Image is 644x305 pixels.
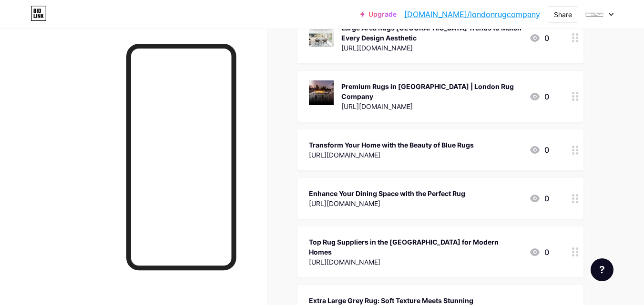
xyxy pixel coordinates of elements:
div: [URL][DOMAIN_NAME] [341,101,521,111]
a: [DOMAIN_NAME]/londonrugcompany [404,9,540,20]
div: 0 [529,246,549,258]
div: 0 [529,144,549,156]
img: Large Area Rugs London Trends to Match Every Design Aesthetic [309,22,334,47]
img: londonrug [585,5,603,23]
div: Enhance Your Dining Space with the Perfect Rug [309,188,465,198]
div: Share [554,10,572,20]
img: Premium Rugs in London | London Rug Company [309,80,334,105]
div: Large Area Rugs [GEOGRAPHIC_DATA] Trends to Match Every Design Aesthetic [341,23,521,43]
div: 0 [529,32,549,44]
div: [URL][DOMAIN_NAME] [341,43,521,53]
div: Premium Rugs in [GEOGRAPHIC_DATA] | London Rug Company [341,81,521,101]
div: [URL][DOMAIN_NAME] [309,257,521,267]
div: 0 [529,193,549,204]
div: 0 [529,91,549,102]
a: Upgrade [360,10,397,18]
div: [URL][DOMAIN_NAME] [309,150,474,160]
div: Top Rug Suppliers in the [GEOGRAPHIC_DATA] for Modern Homes [309,237,521,257]
div: [URL][DOMAIN_NAME] [309,198,465,208]
div: Transform Your Home with the Beauty of Blue Rugs [309,140,474,150]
